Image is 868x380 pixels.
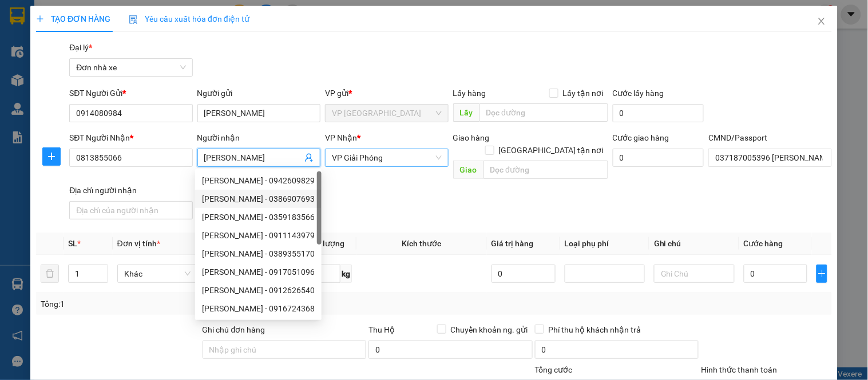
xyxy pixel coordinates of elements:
div: [PERSON_NAME] - 0912626540 [202,284,315,297]
input: 0 [492,265,556,283]
span: Chuyển khoản ng. gửi [446,323,533,336]
label: Cước giao hàng [613,133,669,142]
div: SĐT Người Nhận [69,131,192,144]
span: Increase Value [95,265,108,274]
input: Ghi Chú [654,265,734,283]
th: Loại phụ phí [560,233,649,255]
div: [PERSON_NAME] - 0389355170 [202,247,315,260]
div: Người nhận [197,131,320,144]
span: VP Giải Phóng [332,149,441,166]
span: kg [340,265,352,283]
span: Lấy hàng [453,89,486,98]
span: Đơn nhà xe [76,59,185,76]
span: Khác [124,265,191,282]
span: plus [36,15,44,23]
div: [PERSON_NAME] - 0386907693 [202,193,315,205]
label: Hình thức thanh toán [701,365,777,374]
div: Tổng: 1 [41,298,336,310]
span: Thu Hộ [368,325,395,334]
span: Lấy [453,103,479,122]
div: [PERSON_NAME] - 0917051096 [202,266,315,278]
button: plus [42,147,61,166]
div: [PERSON_NAME] - 0359183566 [202,211,315,223]
span: plus [817,269,826,278]
div: MAI PHƯƠNG - 0942609829 [195,171,322,190]
span: Giao [453,161,483,179]
div: [PERSON_NAME] - 0916724368 [202,302,315,315]
input: Dọc đường [483,161,608,179]
span: Giá trị hàng [492,239,534,248]
div: VP gửi [325,87,448,99]
div: [PERSON_NAME] - 0911143979 [202,229,315,242]
label: Ghi chú đơn hàng [203,325,265,334]
label: Cước lấy hàng [613,89,664,98]
span: Giao hàng [453,133,490,142]
span: Cước hàng [744,239,783,248]
input: Ghi chú đơn hàng [203,341,367,359]
th: Ghi chú [649,233,739,255]
button: plus [817,265,827,283]
span: close [817,17,826,26]
span: up [98,267,105,274]
div: CMND/Passport [708,131,831,144]
span: Tổng cước [535,365,573,374]
div: MAI PHƯƠNG - 0912626540 [195,281,322,299]
div: MAI PHƯƠNG - 0917051096 [195,263,322,281]
input: Địa chỉ của người nhận [69,201,192,219]
input: Cước lấy hàng [613,104,704,122]
span: Đại lý [69,43,92,52]
div: NGUYỄN THỊ MAI PHƯƠNG - 0386907693 [195,190,322,208]
input: Cước giao hàng [613,149,704,167]
span: Đơn vị tính [117,239,160,248]
button: Close [806,6,838,38]
div: NGÔ MAI PHƯƠNG - 0916724368 [195,299,322,318]
span: Decrease Value [95,274,108,282]
span: [GEOGRAPHIC_DATA] tận nơi [494,144,608,157]
div: SĐT Người Gửi [69,87,192,99]
div: ĐỖ MAI PHƯƠNG - 0359183566 [195,208,322,226]
span: VP Ninh Bình [332,105,441,122]
button: delete [41,265,59,283]
span: Kích thước [402,239,441,248]
span: Định lượng [304,239,344,248]
img: icon [129,15,138,24]
span: plus [43,152,60,161]
div: Địa chỉ người nhận [69,184,192,197]
div: Người gửi [197,87,320,99]
input: Dọc đường [479,103,608,122]
span: Lấy tận nơi [558,87,608,99]
span: user-add [304,153,314,162]
span: Yêu cầu xuất hóa đơn điện tử [129,14,249,23]
span: SL [68,239,77,248]
span: VP Nhận [325,133,357,142]
div: [PERSON_NAME] - 0942609829 [202,174,315,187]
span: Phí thu hộ khách nhận trả [544,323,646,336]
div: MAI PHƯƠNG - 0389355170 [195,245,322,263]
div: MAI PHƯƠNG - 0911143979 [195,226,322,245]
span: TẠO ĐƠN HÀNG [36,14,110,23]
span: down [98,275,105,282]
